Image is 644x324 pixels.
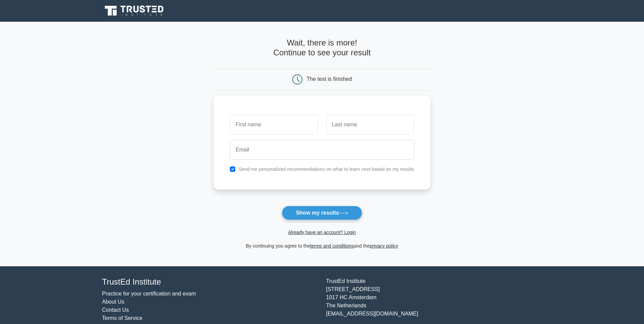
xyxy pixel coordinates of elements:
button: Show my results [282,206,362,220]
h4: Wait, there is more! Continue to see your result [214,38,430,58]
a: Contact Us [102,307,129,313]
input: Email [230,140,414,160]
a: Practice for your certification and exam [102,291,196,296]
input: Last name [326,115,414,134]
a: terms and conditions [310,243,354,249]
a: Already have an account? Login [288,230,356,235]
input: First name [230,115,318,134]
a: Terms of Service [102,315,143,321]
h4: TrustEd Institute [102,277,318,287]
label: Send me personalized recommendations on what to learn next based on my results [238,166,414,172]
div: By continuing you agree to the and the [209,242,435,250]
div: The test is finished [307,76,352,82]
a: privacy policy [370,243,398,249]
a: About Us [102,299,125,305]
